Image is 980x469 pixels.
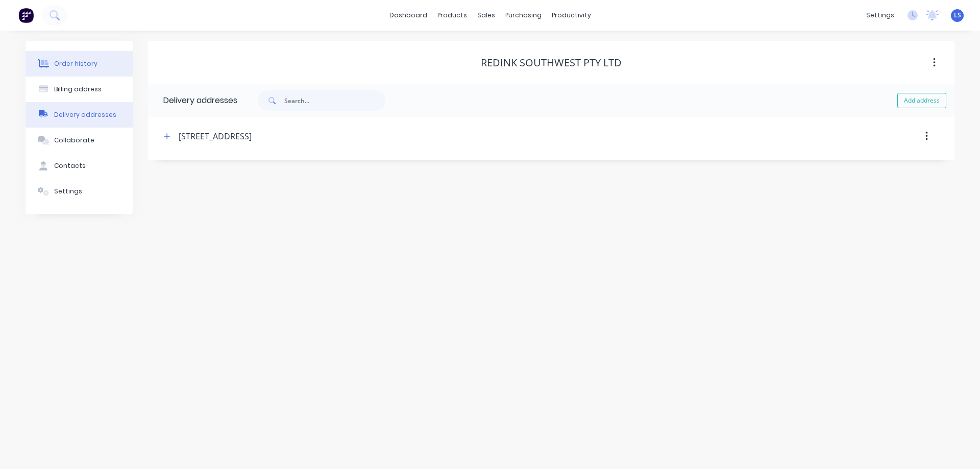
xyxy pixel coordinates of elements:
[954,11,961,20] span: LS
[26,77,133,102] button: Billing address
[54,59,97,68] div: Order history
[54,187,82,196] div: Settings
[148,84,237,117] div: Delivery addresses
[481,57,622,69] div: Redink Southwest Pty Ltd
[54,161,86,170] div: Contacts
[179,130,252,142] div: [STREET_ADDRESS]
[18,8,34,23] img: Factory
[54,85,102,94] div: Billing address
[547,8,596,23] div: productivity
[284,90,385,111] input: Search...
[472,8,500,23] div: sales
[384,8,432,23] a: dashboard
[26,51,133,77] button: Order history
[500,8,547,23] div: purchasing
[54,136,94,145] div: Collaborate
[26,128,133,153] button: Collaborate
[432,8,472,23] div: products
[26,153,133,179] button: Contacts
[26,179,133,204] button: Settings
[861,8,899,23] div: settings
[54,110,116,119] div: Delivery addresses
[26,102,133,128] button: Delivery addresses
[897,93,946,108] button: Add address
